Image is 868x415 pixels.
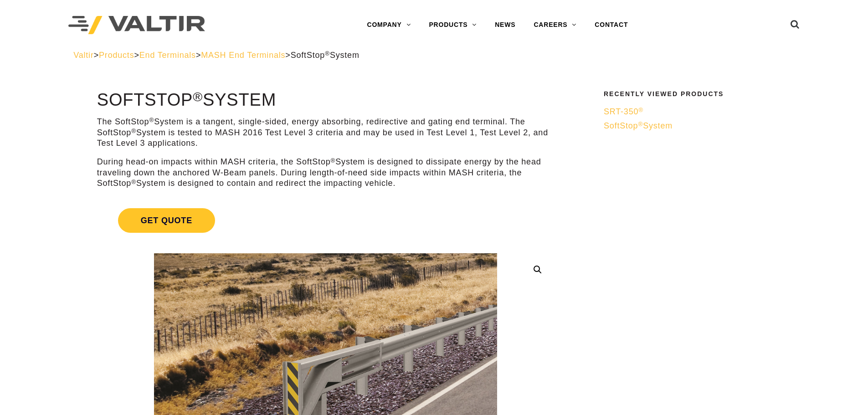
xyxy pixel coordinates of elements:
[97,157,554,189] p: During head-on impacts within MASH criteria, the SoftStop System is designed to dissipate energy ...
[118,208,215,233] span: Get Quote
[524,16,586,34] a: CAREERS
[604,121,789,131] a: SoftStop®System
[638,107,643,113] sup: ®
[586,16,637,34] a: CONTACT
[201,51,285,60] a: MASH End Terminals
[638,121,643,128] sup: ®
[68,16,205,35] img: Valtir
[604,121,673,130] span: SoftStop System
[604,107,789,117] a: SRT-350®
[291,51,360,60] span: SoftStop System
[131,179,136,185] sup: ®
[97,117,554,149] p: The SoftStop System is a tangent, single-sided, energy absorbing, redirective and gating end term...
[149,117,154,123] sup: ®
[358,16,420,34] a: COMPANY
[97,91,554,110] h1: SoftStop System
[73,51,93,60] a: Valtir
[604,107,643,116] span: SRT-350
[73,50,795,61] div: > > > >
[131,128,136,134] sup: ®
[193,89,203,104] sup: ®
[139,51,196,60] a: End Terminals
[99,51,134,60] a: Products
[97,197,554,244] a: Get Quote
[325,50,330,57] sup: ®
[331,157,336,164] sup: ®
[420,16,486,34] a: PRODUCTS
[604,91,789,97] h2: Recently Viewed Products
[486,16,524,34] a: NEWS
